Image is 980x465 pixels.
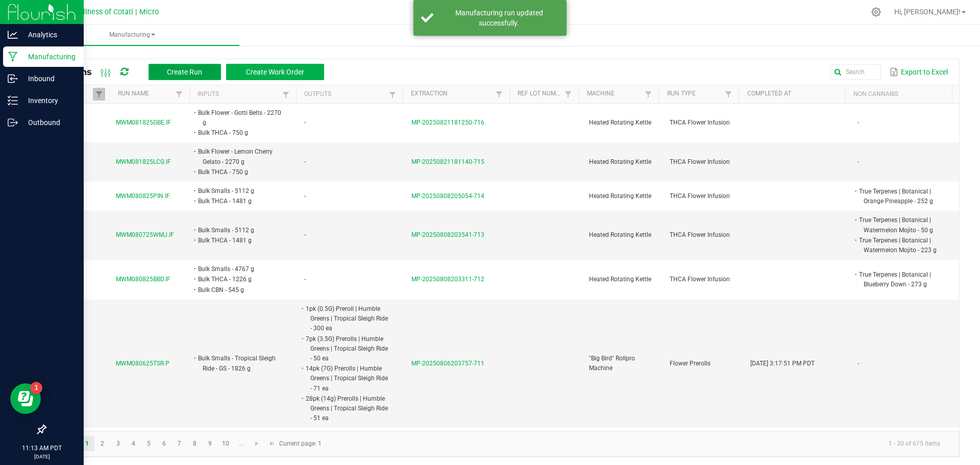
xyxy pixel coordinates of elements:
[328,435,948,452] kendo-pager-info: 1 - 30 of 675 items
[411,158,484,165] span: MP-20250821181140-715
[304,304,389,334] li: 1pk (0.5G) Preroll | Humble Greens | Tropical Sleigh Ride - 300 ea
[197,167,282,177] li: Bulk THCA - 750 g
[304,363,389,394] li: 14pk (7G) Prerolls | Humble Greens | Tropical Sleigh Ride - 71 ea
[24,31,239,39] span: Manufacturing
[589,276,651,283] span: Heated Rotating Kettle
[518,90,562,98] a: Ref Lot NumberSortable
[45,431,959,457] kendo-pager: Current page: 1
[857,270,943,289] li: True Terpenes | Botanical | Blueberry Down - 273 g
[197,225,282,235] li: Bulk Smalls - 5112 g
[197,186,282,196] li: Bulk Smalls - 5112 g
[18,72,79,85] p: Inbound
[750,360,815,367] span: [DATE] 3:17:51 PM PDT
[280,88,292,101] a: Filter
[670,231,730,238] span: THCA Flower Infusion
[670,119,730,126] span: THCA Flower Infusion
[173,88,185,101] a: Filter
[411,90,493,98] a: ExtractionSortable
[411,231,484,238] span: MP-20250808203541-713
[298,260,406,300] td: -
[157,436,171,451] a: Page 6
[298,182,406,211] td: -
[95,436,110,451] a: Page 2
[18,29,79,41] p: Analytics
[203,436,217,451] a: Page 9
[857,235,943,255] li: True Terpenes | Botanical | Watermelon Mojito - 223 g
[298,211,406,260] td: -
[670,192,730,200] span: THCA Flower Infusion
[722,88,734,101] a: Filter
[18,94,79,107] p: Inventory
[197,274,282,284] li: Bulk THCA - 1226 g
[8,74,18,84] inline-svg: Inbound
[50,8,159,16] span: Mercy Wellness of Cotati | Micro
[116,118,171,128] span: MWM081825GBE.IF
[562,88,574,101] a: Filter
[493,88,505,101] a: Filter
[116,191,170,201] span: MWM080825PIN.IF
[253,439,261,448] span: Go to the next page
[386,88,399,101] a: Filter
[411,119,484,126] span: MP-20250821181250-716
[411,192,484,200] span: MP-20250808205054-714
[18,116,79,129] p: Outbound
[197,108,282,128] li: Bulk Flower - Gotti Belts - 2270 g
[5,453,79,460] p: [DATE]
[304,394,389,424] li: 28pk (14g) Prerolls | Humble Greens | Tropical Sleigh Ride - 51 ea
[268,439,276,448] span: Go to the last page
[439,8,559,28] div: Manufacturing run updated successfully.
[304,334,389,364] li: 7pk (3.5G) Prerolls | Humble Greens | Tropical Sleigh Ride - 50 ea
[642,88,654,101] a: Filter
[845,85,952,104] th: Non Cannabis
[894,8,961,16] span: Hi, [PERSON_NAME]!
[197,146,282,166] li: Bulk Flower - Lemon Cherry Gelato - 2270 g
[197,353,282,373] li: Bulk Smalls - Tropical Sleigh Ride - GS - 1826 g
[250,436,264,451] a: Go to the next page
[197,235,282,246] li: Bulk THCA - 1481 g
[111,436,126,451] a: Page 3
[116,359,169,369] span: MWM080625TSR.P
[24,25,239,46] a: Manufacturing
[411,360,484,367] span: MP-20250806203757-711
[53,63,332,81] div: All Runs
[116,157,171,167] span: MWM081825LCG.IF
[8,117,18,128] inline-svg: Outbound
[172,436,187,451] a: Page 7
[857,186,943,206] li: True Terpenes | Botanical | Orange Pineapple - 252 g
[80,436,94,451] a: Page 1
[246,68,304,76] span: Create Work Order
[296,85,403,104] th: Outputs
[264,436,279,451] a: Go to the last page
[851,104,959,143] td: -
[589,158,651,165] span: Heated Rotating Kettle
[670,158,730,165] span: THCA Flower Infusion
[667,90,722,98] a: Run TypeSortable
[670,360,710,367] span: Flower Prerolls
[8,30,18,40] inline-svg: Analytics
[226,64,324,80] button: Create Work Order
[30,382,42,394] iframe: Resource center unread badge
[187,436,202,451] a: Page 8
[587,90,642,98] a: MachineSortable
[141,436,156,451] a: Page 5
[5,444,79,453] p: 11:13 AM PDT
[589,231,651,238] span: Heated Rotating Kettle
[10,383,41,414] iframe: Resource center
[851,142,959,182] td: -
[8,95,18,106] inline-svg: Inventory
[197,264,282,274] li: Bulk Smalls - 4767 g
[589,355,635,372] span: "Big Bird" Rollpro Machine
[18,51,79,63] p: Manufacturing
[8,52,18,62] inline-svg: Manufacturing
[116,230,174,240] span: MWM080725WMJ.IF
[234,436,249,451] a: Page 11
[747,90,842,98] a: Completed AtSortable
[218,436,233,451] a: Page 10
[197,128,282,138] li: Bulk THCA - 750 g
[857,215,943,235] li: True Terpenes | Botanical | Watermelon Mojito - 50 g
[126,436,141,451] a: Page 4
[197,196,282,206] li: Bulk THCA - 1481 g
[197,285,282,295] li: Bulk CBN - 545 g
[589,192,651,200] span: Heated Rotating Kettle
[116,275,170,284] span: MWM080825BBD.IF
